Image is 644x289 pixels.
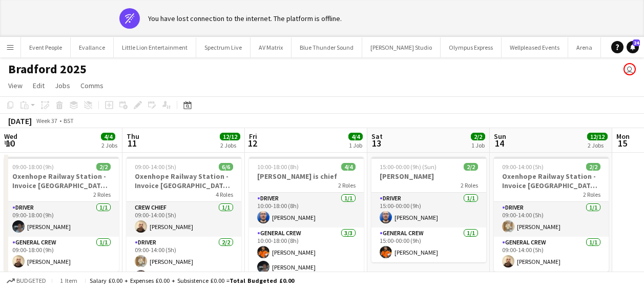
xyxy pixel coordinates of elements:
[371,172,486,181] h3: [PERSON_NAME]
[502,37,568,57] button: Wellpleased Events
[127,172,241,190] h3: Oxenhope Railway Station - Invoice [GEOGRAPHIC_DATA] Royal
[55,81,70,90] span: Jobs
[93,191,111,198] span: 2 Roles
[51,79,74,92] a: Jobs
[492,137,506,149] span: 14
[5,275,48,286] button: Budgeted
[494,132,506,141] span: Sun
[615,137,630,149] span: 15
[461,181,478,189] span: 2 Roles
[8,81,23,90] span: View
[338,181,356,189] span: 2 Roles
[148,14,342,23] div: You have lost connection to the internet. The platform is offline.
[4,202,119,237] app-card-role: Driver1/109:00-18:00 (9h)[PERSON_NAME]
[220,141,240,149] div: 2 Jobs
[588,141,607,149] div: 2 Jobs
[4,172,119,190] h3: Oxenhope Railway Station - Invoice [GEOGRAPHIC_DATA] Royal
[494,172,609,190] h3: Oxenhope Railway Station - Invoice [GEOGRAPHIC_DATA] Royal
[220,133,240,140] span: 12/12
[464,163,478,171] span: 2/2
[21,37,71,57] button: Event People
[627,41,639,53] a: 24
[16,277,46,284] span: Budgeted
[71,37,114,57] button: Evallance
[371,228,486,262] app-card-role: General Crew1/115:00-00:00 (9h)[PERSON_NAME]
[12,163,54,171] span: 09:00-18:00 (9h)
[127,202,241,237] app-card-role: Crew Chief1/109:00-14:00 (5h)[PERSON_NAME]
[4,237,119,272] app-card-role: General Crew1/109:00-18:00 (9h)[PERSON_NAME]
[494,157,609,272] app-job-card: 09:00-14:00 (5h)2/2Oxenhope Railway Station - Invoice [GEOGRAPHIC_DATA] Royal2 RolesDriver1/109:0...
[471,133,485,140] span: 2/2
[370,137,383,149] span: 13
[219,163,233,171] span: 6/6
[8,61,87,77] h1: Bradford 2025
[494,202,609,237] app-card-role: Driver1/109:00-14:00 (5h)[PERSON_NAME]
[216,191,233,198] span: 4 Roles
[587,133,608,140] span: 12/12
[196,37,251,57] button: Spectrum Live
[586,163,600,171] span: 2/2
[127,132,139,141] span: Thu
[380,163,437,171] span: 15:00-00:00 (9h) (Sun)
[249,132,257,141] span: Fri
[616,132,630,141] span: Mon
[249,172,364,181] h3: [PERSON_NAME] is chief
[114,37,196,57] button: Little Lion Entertainment
[3,137,17,149] span: 10
[349,141,362,149] div: 1 Job
[101,141,117,149] div: 2 Jobs
[251,37,292,57] button: AV Matrix
[371,193,486,228] app-card-role: Driver1/115:00-00:00 (9h)[PERSON_NAME]
[4,132,17,141] span: Wed
[80,81,103,90] span: Comms
[8,116,32,126] div: [DATE]
[29,79,49,92] a: Edit
[230,277,294,284] span: Total Budgeted £0.00
[96,163,111,171] span: 2/2
[135,163,176,171] span: 09:00-14:00 (5h)
[494,237,609,272] app-card-role: General Crew1/109:00-14:00 (5h)[PERSON_NAME]
[633,39,640,46] span: 24
[249,193,364,228] app-card-role: Driver1/110:00-18:00 (8h)[PERSON_NAME]
[583,191,600,198] span: 2 Roles
[568,37,601,57] button: Arena
[4,79,27,92] a: View
[56,277,81,284] span: 1 item
[64,117,74,125] div: BST
[371,132,383,141] span: Sat
[502,163,544,171] span: 09:00-14:00 (5h)
[34,117,59,125] span: Week 37
[441,37,502,57] button: Olympus Express
[257,163,299,171] span: 10:00-18:00 (8h)
[127,237,241,286] app-card-role: Driver2/209:00-14:00 (5h)[PERSON_NAME][PERSON_NAME]
[292,37,362,57] button: Blue Thunder Sound
[348,133,363,140] span: 4/4
[90,277,294,284] div: Salary £0.00 + Expenses £0.00 + Subsistence £0.00 =
[247,137,257,149] span: 12
[101,133,115,140] span: 4/4
[624,63,636,75] app-user-avatar: Dominic Riley
[362,37,441,57] button: [PERSON_NAME] Studio
[371,157,486,262] app-job-card: 15:00-00:00 (9h) (Sun)2/2[PERSON_NAME]2 RolesDriver1/115:00-00:00 (9h)[PERSON_NAME]General Crew1/...
[4,157,119,272] app-job-card: 09:00-18:00 (9h)2/2Oxenhope Railway Station - Invoice [GEOGRAPHIC_DATA] Royal2 RolesDriver1/109:0...
[341,163,356,171] span: 4/4
[33,81,45,90] span: Edit
[471,141,485,149] div: 1 Job
[76,79,108,92] a: Comms
[125,137,139,149] span: 11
